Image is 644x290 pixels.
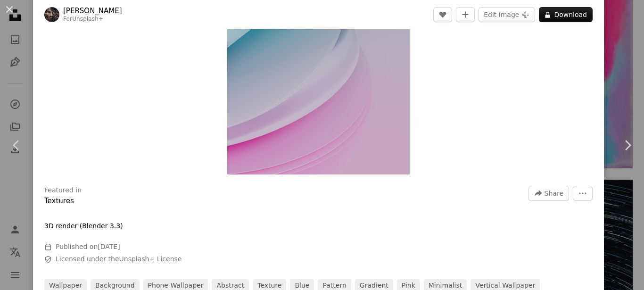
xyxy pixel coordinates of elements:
a: Next [611,100,644,191]
span: Published on [56,243,120,250]
img: Go to Pawel Czerwinski's profile [44,7,59,22]
time: November 13, 2022 at 9:12:57 PM GMT+3 [98,243,120,250]
button: More Actions [573,186,593,201]
button: Like [433,7,452,22]
button: Add to Collection [456,7,475,22]
a: Unsplash+ [72,16,103,22]
p: 3D render (Blender 3.3) [44,222,123,231]
a: Unsplash+ License [119,255,182,263]
span: Share [545,186,563,200]
div: For [63,16,122,23]
button: Share this image [528,186,569,201]
span: Licensed under the [56,255,182,264]
button: Download [539,7,593,22]
a: [PERSON_NAME] [63,6,122,16]
h3: Featured in [44,186,82,195]
a: Textures [44,197,74,205]
button: Edit image [479,7,535,22]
